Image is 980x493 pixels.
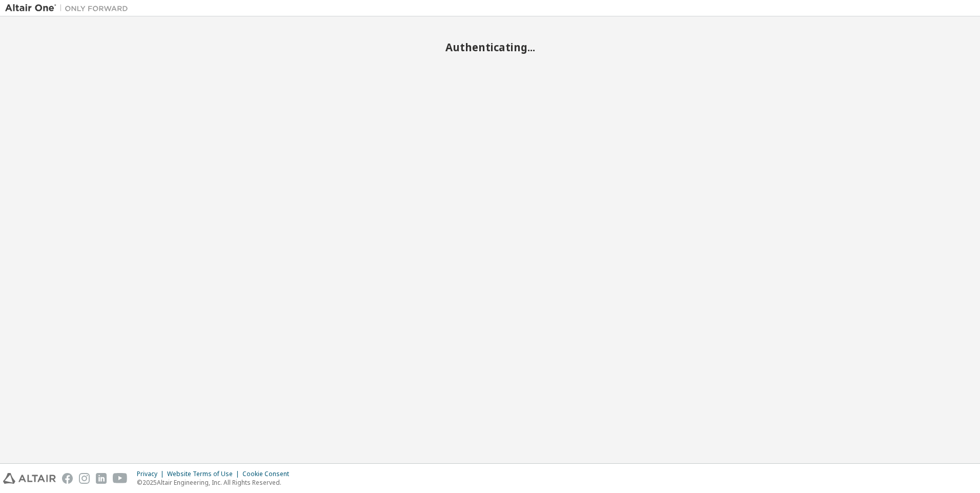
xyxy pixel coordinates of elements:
[242,470,295,478] div: Cookie Consent
[62,473,73,484] img: facebook.svg
[5,3,133,13] img: Altair One
[3,473,56,484] img: altair_logo.svg
[167,470,242,478] div: Website Terms of Use
[79,473,90,484] img: instagram.svg
[5,40,975,54] h2: Authenticating...
[137,470,167,478] div: Privacy
[137,478,295,487] p: © 2025 Altair Engineering, Inc. All Rights Reserved.
[113,473,128,484] img: youtube.svg
[96,473,107,484] img: linkedin.svg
